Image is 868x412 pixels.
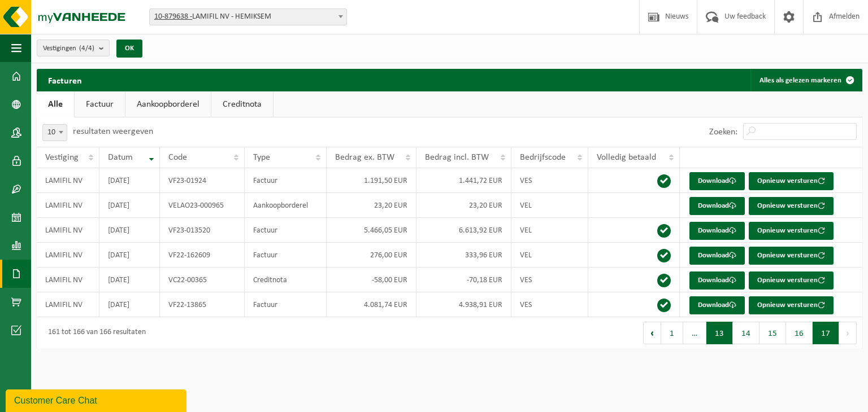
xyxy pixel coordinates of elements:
td: VEL [511,243,588,268]
span: 10 [42,124,67,141]
td: VES [511,268,588,292]
td: 23,20 EUR [416,193,511,218]
div: 161 tot 166 van 166 resultaten [42,323,146,343]
td: VF23-01924 [160,168,245,193]
a: Download [689,271,745,290]
td: LAMIFIL NV [37,168,99,193]
count: (4/4) [79,45,94,52]
span: Datum [108,153,133,162]
button: Alles als gelezen markeren [750,69,861,91]
button: Opnieuw versturen [749,197,834,215]
td: VF22-162609 [160,243,245,268]
td: VES [511,292,588,317]
td: 5.466,05 EUR [327,218,416,243]
button: 13 [706,322,733,344]
span: Code [168,153,187,162]
td: VF22-13865 [160,292,245,317]
tcxspan: Call 10-879638 - via 3CX [154,12,192,21]
td: 6.613,92 EUR [416,218,511,243]
button: 16 [786,322,813,344]
span: Type [253,153,270,162]
td: [DATE] [99,243,160,268]
td: 1.441,72 EUR [416,168,511,193]
a: Download [689,247,745,265]
span: Volledig betaald [597,153,656,162]
td: LAMIFIL NV [37,268,99,292]
td: VF23-013520 [160,218,245,243]
a: Factuur [75,91,125,117]
span: 10-879638 - LAMIFIL NV - HEMIKSEM [150,9,346,25]
td: LAMIFIL NV [37,193,99,218]
td: [DATE] [99,168,160,193]
span: Vestiging [45,153,79,162]
td: LAMIFIL NV [37,243,99,268]
td: VC22-00365 [160,268,245,292]
td: [DATE] [99,268,160,292]
button: Opnieuw versturen [749,271,834,290]
td: -70,18 EUR [416,268,511,292]
span: 10 [43,125,67,141]
label: Zoeken: [709,128,737,137]
span: … [683,322,706,344]
td: 23,20 EUR [327,193,416,218]
button: Vestigingen(4/4) [37,40,110,56]
td: VES [511,168,588,193]
td: Aankoopborderel [245,193,327,218]
td: VEL [511,218,588,243]
button: Opnieuw versturen [749,247,834,265]
button: Opnieuw versturen [749,296,834,314]
td: VELAO23-000965 [160,193,245,218]
button: Opnieuw versturen [749,222,834,240]
td: Factuur [245,292,327,317]
button: Next [839,322,857,344]
td: 276,00 EUR [327,243,416,268]
h2: Facturen [37,69,93,91]
span: 10-879638 - LAMIFIL NV - HEMIKSEM [149,8,347,25]
td: 4.081,74 EUR [327,292,416,317]
td: 1.191,50 EUR [327,168,416,193]
button: 15 [759,322,786,344]
iframe: chat widget [6,387,189,412]
span: Bedrag ex. BTW [335,153,394,162]
span: Vestigingen [43,40,94,57]
td: VEL [511,193,588,218]
a: Download [689,222,745,240]
button: Previous [643,322,661,344]
td: LAMIFIL NV [37,292,99,317]
td: [DATE] [99,218,160,243]
span: Bedrag incl. BTW [425,153,489,162]
a: Creditnota [211,91,273,117]
button: 17 [813,322,839,344]
td: [DATE] [99,193,160,218]
td: 333,96 EUR [416,243,511,268]
td: 4.938,91 EUR [416,292,511,317]
a: Alle [37,91,74,117]
button: OK [116,40,142,58]
label: resultaten weergeven [73,127,153,136]
td: Factuur [245,168,327,193]
a: Aankoopborderel [125,91,211,117]
td: Factuur [245,218,327,243]
span: Bedrijfscode [520,153,566,162]
td: -58,00 EUR [327,268,416,292]
button: 1 [661,322,683,344]
td: [DATE] [99,292,160,317]
a: Download [689,172,745,190]
button: 14 [733,322,759,344]
td: Creditnota [245,268,327,292]
button: Opnieuw versturen [749,172,834,190]
a: Download [689,296,745,314]
td: Factuur [245,243,327,268]
td: LAMIFIL NV [37,218,99,243]
a: Download [689,197,745,215]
